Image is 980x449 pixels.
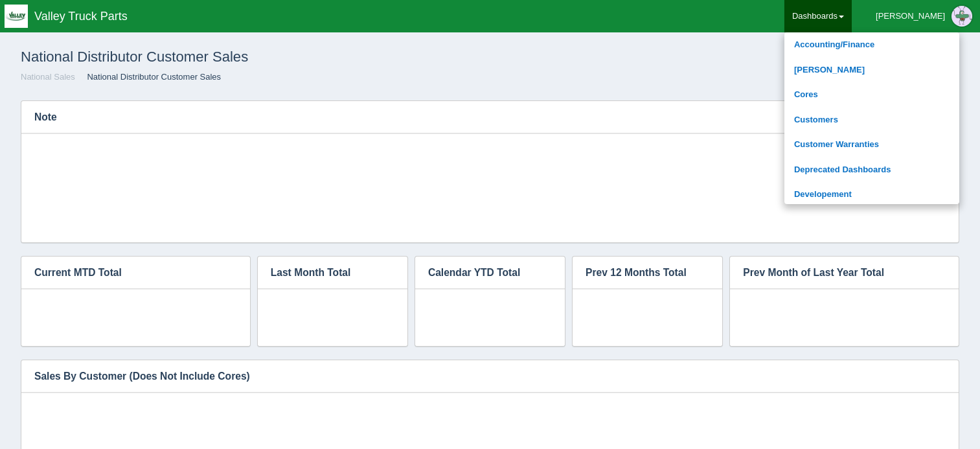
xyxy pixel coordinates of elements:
h3: Last Month Total [258,257,388,289]
h3: Prev 12 Months Total [573,257,703,289]
h3: Sales By Customer (Does Not Include Cores) [21,360,939,393]
h3: Current MTD Total [21,257,231,289]
a: Cores [784,82,959,108]
a: [PERSON_NAME] [784,58,959,83]
h3: Calendar YTD Total [415,257,545,289]
span: Valley Truck Parts [34,10,128,23]
a: Developement [784,182,959,207]
a: Customer Warranties [784,132,959,157]
img: q1blfpkbivjhsugxdrfq.png [5,5,28,28]
a: National Sales [21,72,75,82]
a: Deprecated Dashboards [784,157,959,183]
img: Profile Picture [952,6,972,27]
div: [PERSON_NAME] [876,3,945,29]
li: National Distributor Customer Sales [77,71,221,84]
h1: National Distributor Customer Sales [21,43,490,71]
h3: Prev Month of Last Year Total [730,257,939,289]
h3: Note [21,101,919,133]
a: Accounting/Finance [784,32,959,58]
a: Customers [784,108,959,133]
